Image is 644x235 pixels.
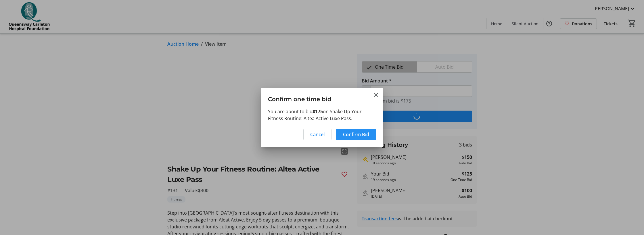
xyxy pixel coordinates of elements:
p: You are about to bid on Shake Up Your Fitness Routine: Altea Active Luxe Pass. [268,108,376,122]
strong: $175 [313,108,323,115]
button: Confirm Bid [336,129,376,140]
span: Confirm Bid [343,131,369,138]
h3: Confirm one time bid [261,88,383,108]
button: Close [373,91,379,98]
button: Cancel [303,129,331,140]
span: Cancel [310,131,325,138]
